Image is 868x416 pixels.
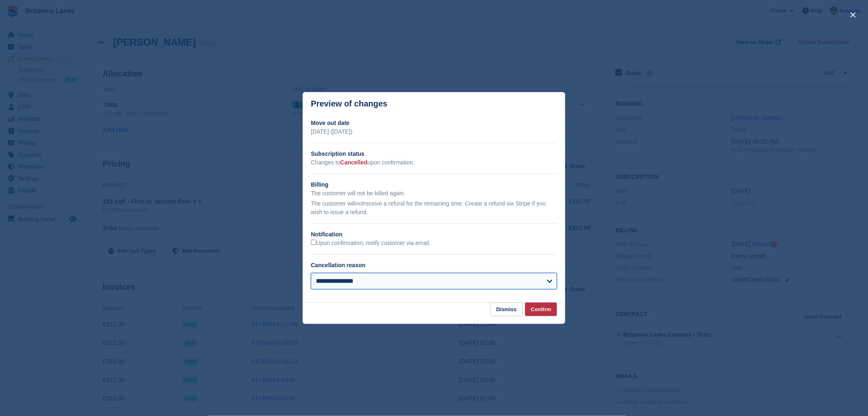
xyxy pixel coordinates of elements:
[311,99,388,109] p: Preview of changes
[311,230,557,239] h2: Notification
[311,262,365,268] label: Cancellation reason
[525,303,557,316] button: Confirm
[491,303,523,316] button: Dismiss
[311,158,557,167] p: Changes to upon confirmation.
[311,180,557,189] h2: Billing
[311,240,316,245] input: Upon confirmation, notify customer via email.
[311,127,557,136] p: [DATE] ([DATE])
[340,159,368,166] span: Cancelled
[311,189,557,198] p: The customer will not be billed again.
[311,199,557,217] p: The customer will receive a refund for the remaining time. Create a refund via Stripe if you wish...
[356,200,363,207] em: not
[311,119,557,127] h2: Move out date
[311,240,431,247] label: Upon confirmation, notify customer via email.
[311,150,557,158] h2: Subscription status
[847,8,860,21] button: close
